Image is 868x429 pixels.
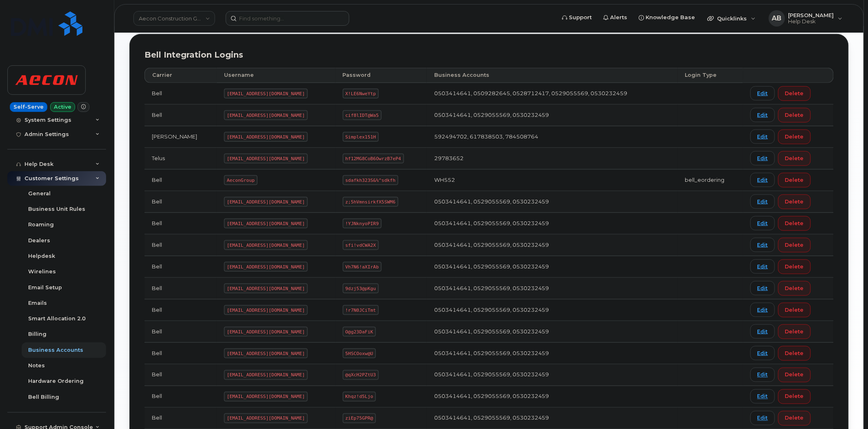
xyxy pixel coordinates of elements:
code: !YJNknyoPIR9 [343,219,382,228]
td: 0503414641, 0529055569, 0530232459 [427,213,678,235]
th: Username [217,68,335,83]
td: 0503414641, 0529055569, 0530232459 [427,235,678,256]
code: [EMAIL_ADDRESS][DOMAIN_NAME] [224,240,308,250]
code: hf12MG8CoB6OwrzB7eP4 [343,154,404,163]
td: Bell [144,83,217,105]
code: cif8lIDT@Wa5 [343,110,382,120]
td: 0503414641, 0529055569, 0530232459 [427,256,678,278]
code: [EMAIL_ADDRESS][DOMAIN_NAME] [224,197,308,207]
code: [EMAIL_ADDRESS][DOMAIN_NAME] [224,284,308,293]
div: Quicklinks [702,10,761,27]
button: Delete [778,281,811,296]
td: 0503414641, 0529055569, 0530232459 [427,386,678,408]
code: AeconGroup [224,175,258,185]
button: Delete [778,259,811,274]
span: Delete [785,89,804,97]
a: Knowledge Base [633,9,701,26]
a: Edit [750,151,775,165]
a: Edit [750,346,775,360]
td: Bell [144,191,217,213]
span: Delete [785,284,804,292]
td: Bell [144,235,217,256]
span: Delete [785,198,804,206]
a: Edit [750,259,775,274]
td: 0503414641, 0509282645, 0528712417, 0529055569, 0530232459 [427,83,678,105]
code: Khqz!d5Ljo [343,392,376,402]
code: [EMAIL_ADDRESS][DOMAIN_NAME] [224,219,308,228]
code: [EMAIL_ADDRESS][DOMAIN_NAME] [224,89,308,98]
td: 0503414641, 0529055569, 0530232459 [427,299,678,321]
button: Delete [778,346,811,361]
span: Delete [785,176,804,184]
td: Bell [144,170,217,191]
code: @qXcH2PZtU3 [343,370,379,380]
td: 0503414641, 0529055569, 0530232459 [427,105,678,126]
button: Delete [778,238,811,252]
span: Delete [785,306,804,314]
button: Delete [778,173,811,188]
code: 5HSCOoxw@U [343,349,376,358]
span: Quicklinks [717,15,747,22]
button: Delete [778,411,811,426]
button: Delete [778,389,811,404]
td: Bell [144,299,217,321]
span: Delete [785,111,804,119]
code: [EMAIL_ADDRESS][DOMAIN_NAME] [224,392,308,402]
a: Aecon Construction Group Inc [133,11,215,26]
span: Delete [785,328,804,335]
span: Delete [785,219,804,227]
code: [EMAIL_ADDRESS][DOMAIN_NAME] [224,370,308,380]
th: Business Accounts [427,68,678,83]
button: Delete [778,108,811,123]
td: 0503414641, 0529055569, 0530232459 [427,321,678,343]
code: sfi!vdCWA2X [343,240,379,250]
div: Bell Integration Logins [144,49,834,61]
a: Edit [750,86,775,101]
code: [EMAIL_ADDRESS][DOMAIN_NAME] [224,413,308,423]
span: Delete [785,241,804,249]
button: Delete [778,216,811,231]
span: Delete [785,263,804,270]
td: bell_eordering [678,170,743,191]
button: Delete [778,86,811,101]
button: Delete [778,303,811,317]
code: Simplex151H [343,132,379,142]
span: [PERSON_NAME] [788,12,834,18]
a: Edit [750,281,775,295]
td: Bell [144,256,217,278]
td: Bell [144,386,217,408]
span: Knowledge Base [646,13,695,22]
code: !r7N0JCiTmt [343,305,379,315]
td: 0503414641, 0529055569, 0530232459 [427,278,678,299]
td: Bell [144,343,217,364]
span: Alerts [610,13,628,22]
td: Bell [144,213,217,235]
code: X!LE6NweYtp [343,89,379,98]
code: Vh7N6!aXIrAb [343,262,382,272]
code: [EMAIL_ADDRESS][DOMAIN_NAME] [224,110,308,120]
code: 9dzj53@pKgu [343,284,379,293]
td: WH552 [427,170,678,191]
a: Alerts [598,9,633,26]
button: Delete [778,324,811,339]
td: Bell [144,364,217,386]
button: Delete [778,130,811,144]
a: Support [557,9,598,26]
span: Delete [785,371,804,379]
a: Edit [750,216,775,230]
td: Telus [144,148,217,170]
th: Password [335,68,427,83]
th: Carrier [144,68,217,83]
td: 0503414641, 0529055569, 0530232459 [427,364,678,386]
code: z;5hVmnsirkfX5SWM6 [343,197,398,207]
code: [EMAIL_ADDRESS][DOMAIN_NAME] [224,349,308,358]
a: Edit [750,173,775,187]
a: Edit [750,194,775,209]
button: Delete [778,151,811,166]
span: Delete [785,154,804,162]
code: sdafkh323S&%^sdkfh [343,175,398,185]
a: Edit [750,324,775,339]
td: 592494702, 617838503, 784508764 [427,126,678,148]
div: Alex Bradshaw [763,10,848,27]
td: [PERSON_NAME] [144,126,217,148]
